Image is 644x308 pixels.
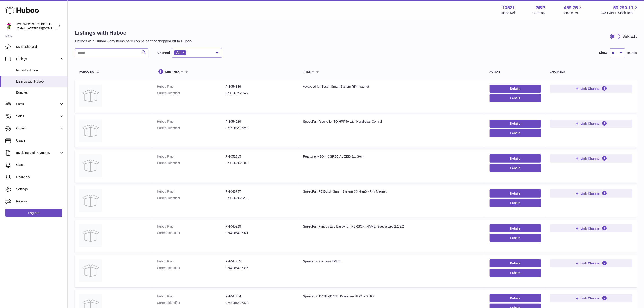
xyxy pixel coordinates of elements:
[580,87,600,91] span: Link Channel
[580,191,600,195] span: Link Channel
[16,102,59,106] span: Stock
[490,70,541,73] div: action
[533,11,545,15] div: Currency
[157,85,225,89] dt: Huboo P no
[627,51,637,55] span: entries
[623,34,637,39] div: Bulk Edit
[225,189,294,194] dd: P-1048757
[157,259,225,264] dt: Huboo P no
[225,161,294,165] dd: 0793567471313
[502,5,515,11] strong: 13521
[16,138,64,143] span: Usage
[16,163,64,167] span: Cases
[490,120,541,128] a: Details
[490,199,541,207] button: Labels
[225,231,294,235] dd: 0744985407071
[550,120,632,128] button: Link Channel
[157,154,225,159] dt: Huboo P no
[490,154,541,163] a: Details
[225,294,294,299] dd: P-1044314
[16,114,59,118] span: Sales
[550,85,632,93] button: Link Channel
[303,154,481,159] div: Peartune MSO 4.0 SPECIALIZED 3.1 Gen4
[225,259,294,264] dd: P-1044315
[580,156,600,161] span: Link Channel
[550,70,632,73] div: channels
[16,57,59,61] span: Listings
[490,269,541,277] button: Labels
[225,120,294,124] dd: P-1054229
[157,51,170,55] label: Channel
[16,151,59,155] span: Invoicing and Payments
[16,187,64,191] span: Settings
[157,294,225,299] dt: Huboo P no
[79,85,102,107] img: Volspeed for Bosch Smart System RIM magnet
[225,224,294,229] dd: P-1045229
[16,90,64,95] span: Bundles
[600,5,639,15] a: 53,290.11 AVAILABLE Stock Total
[79,224,102,247] img: SpeedFun Furious Evo Easy+ for Brose Specialized 2.1/2.2
[157,126,225,130] dt: Current identifier
[303,294,481,299] div: Speedi for [DATE]-[DATE] Domane+ SLR6 + SLR7
[17,26,66,30] span: [EMAIL_ADDRESS][DOMAIN_NAME]
[303,224,481,229] div: SpeedFun Furious Evo Easy+ for [PERSON_NAME] Specialized 2.1/2.2
[157,196,225,200] dt: Current identifier
[79,120,102,142] img: SpeedFun Ribelle for TQ HPR50 with Handlebar Control
[16,175,64,179] span: Channels
[550,294,632,302] button: Link Channel
[157,189,225,194] dt: Huboo P no
[303,70,311,73] span: title
[157,231,225,235] dt: Current identifier
[16,126,59,131] span: Orders
[225,126,294,130] dd: 0744985407248
[490,224,541,232] a: Details
[225,91,294,95] dd: 0793567471672
[490,259,541,267] a: Details
[490,94,541,102] button: Labels
[303,189,481,194] div: SpeedFun FE Bosch Smart System CX Gen3 - Rim Magnet
[580,226,600,230] span: Link Channel
[157,120,225,124] dt: Huboo P no
[79,154,102,177] img: Peartune MSO 4.0 SPECIALIZED 3.1 Gen4
[613,5,633,11] span: 53,290.11
[303,85,481,89] div: Volspeed for Bosch Smart System RIM magnet
[563,11,583,15] span: Total sales
[564,5,578,11] span: 459.75
[563,5,583,15] a: 459.75 Total sales
[225,266,294,270] dd: 0744985407385
[550,154,632,163] button: Link Channel
[16,199,64,204] span: Returns
[580,122,600,126] span: Link Channel
[599,51,607,55] label: Show
[490,129,541,137] button: Labels
[536,5,545,11] strong: GBP
[79,259,102,282] img: Speedi for Shimano EP801
[490,234,541,242] button: Labels
[79,70,94,73] span: Huboo no
[550,259,632,267] button: Link Channel
[490,294,541,302] a: Details
[550,224,632,232] button: Link Channel
[165,70,180,73] span: identifier
[157,266,225,270] dt: Current identifier
[225,196,294,200] dd: 0793567471283
[157,91,225,95] dt: Current identifier
[16,79,64,84] span: Listings with Huboo
[5,209,62,217] a: Log out
[303,120,481,124] div: SpeedFun Ribelle for TQ HPR50 with Handlebar Control
[17,22,57,30] div: Two Wheels Empire LTD
[16,45,64,49] span: My Dashboard
[75,29,193,37] h1: Listings with Huboo
[225,301,294,305] dd: 0744985407378
[225,85,294,89] dd: P-1054349
[490,85,541,93] a: Details
[500,11,515,15] div: Huboo Ref
[490,189,541,198] a: Details
[303,259,481,264] div: Speedi for Shimano EP801
[176,51,180,54] span: All
[157,224,225,229] dt: Huboo P no
[225,154,294,159] dd: P-1052815
[16,68,64,73] span: Not with Huboo
[580,261,600,265] span: Link Channel
[157,301,225,305] dt: Current identifier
